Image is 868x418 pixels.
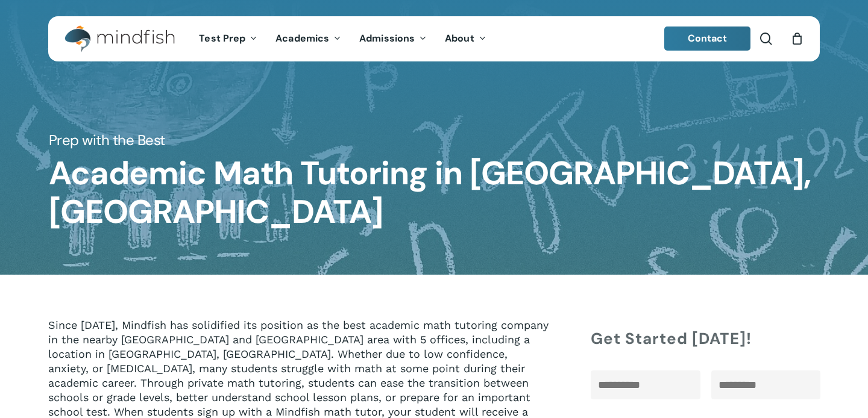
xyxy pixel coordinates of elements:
[190,34,266,44] a: Test Prep
[664,27,751,51] a: Contact
[688,32,728,45] span: Contact
[199,32,245,45] span: Test Prep
[49,131,820,150] h5: Prep with the Best
[359,32,415,45] span: Admissions
[190,16,495,61] nav: Main Menu
[350,34,436,44] a: Admissions
[49,154,820,231] h1: Academic Math Tutoring in [GEOGRAPHIC_DATA], [GEOGRAPHIC_DATA]
[445,32,474,45] span: About
[436,34,495,44] a: About
[591,328,820,349] h4: Get Started [DATE]!
[48,16,820,61] header: Main Menu
[275,32,329,45] span: Academics
[266,34,350,44] a: Academics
